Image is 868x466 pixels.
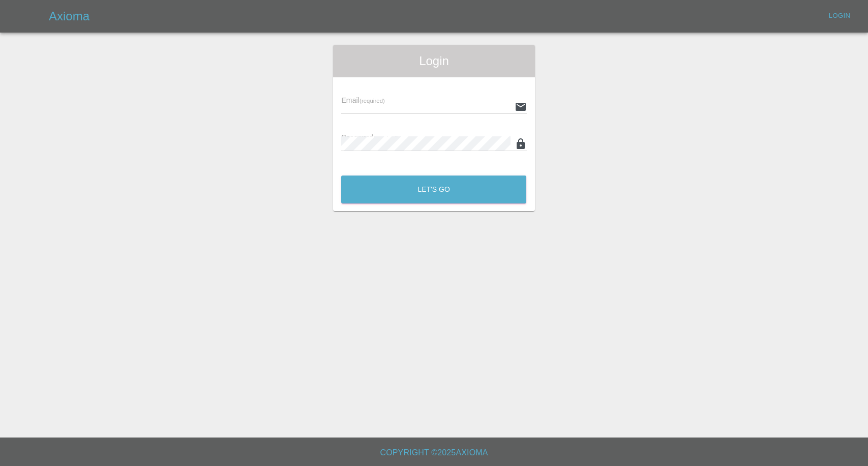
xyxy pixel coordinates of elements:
small: (required) [360,98,385,104]
h6: Copyright © 2025 Axioma [8,446,860,460]
span: Login [341,53,526,69]
span: Password [341,133,398,141]
a: Login [823,8,856,24]
button: Let's Go [341,176,526,203]
small: (required) [373,135,399,141]
span: Email [341,96,384,104]
h5: Axioma [49,8,89,24]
